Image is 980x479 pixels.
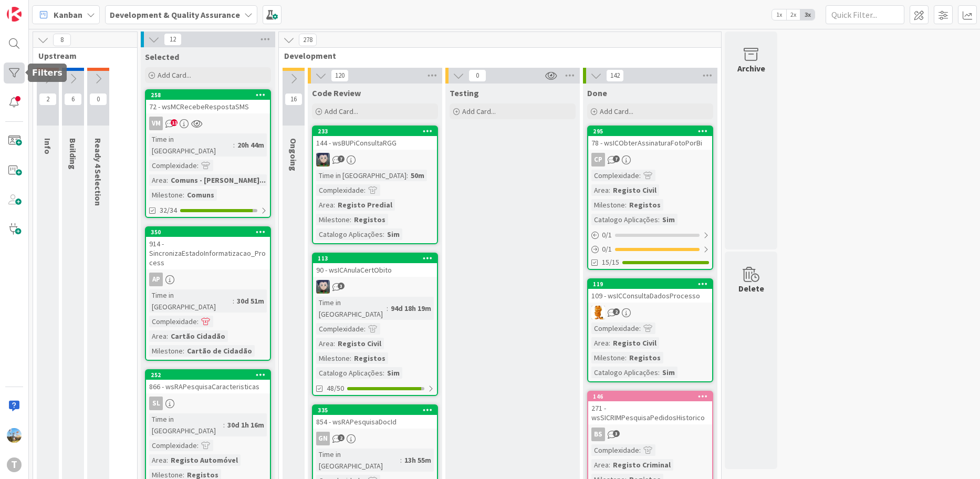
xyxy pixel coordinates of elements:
[149,454,166,466] div: Area
[625,352,627,363] span: :
[602,230,612,241] span: 0 / 1
[149,316,197,327] div: Complexidade
[588,228,712,242] div: 0/1
[146,237,270,269] div: 914 - SincronizaEstadoInformatizacao_Process
[591,322,639,334] div: Complexidade
[737,62,765,75] div: Archive
[738,282,764,295] div: Delete
[402,454,434,466] div: 13h 55m
[146,90,270,100] div: 258
[149,289,233,313] div: Time in [GEOGRAPHIC_DATA]
[609,184,610,196] span: :
[166,330,168,342] span: :
[384,228,402,240] div: Sim
[233,295,234,307] span: :
[826,5,904,24] input: Quick Filter...
[316,184,364,196] div: Complexidade
[325,107,358,116] span: Add Card...
[313,405,437,429] div: 335854 - wsRAPesquisaDocId
[313,127,437,150] div: 233144 - wsBUPiConsultaRGG
[64,93,82,106] span: 6
[54,8,82,21] span: Kanban
[639,444,641,456] span: :
[313,405,437,415] div: 335
[591,214,658,225] div: Catalogo Aplicações
[110,9,240,20] b: Development & Quality Assurance
[7,457,22,472] div: T
[149,440,197,451] div: Complexidade
[285,93,303,106] span: 16
[313,153,437,166] div: LS
[387,303,388,314] span: :
[772,9,786,20] span: 1x
[658,367,660,378] span: :
[146,227,270,269] div: 350914 - SincronizaEstadoInformatizacao_Process
[149,345,183,357] div: Milestone
[406,170,408,181] span: :
[197,440,199,451] span: :
[316,352,350,364] div: Milestone
[786,9,800,20] span: 2x
[591,170,639,181] div: Complexidade
[146,227,270,237] div: 350
[146,117,270,130] div: VM
[468,69,486,82] span: 0
[364,323,366,335] span: :
[338,283,345,289] span: 3
[591,367,658,378] div: Catalogo Aplicações
[151,228,270,236] div: 350
[149,189,183,201] div: Milestone
[145,226,271,361] a: 350914 - SincronizaEstadoInformatizacao_ProcessAPTime in [GEOGRAPHIC_DATA]:30d 51mComplexidade:Ar...
[610,337,659,349] div: Registo Civil
[7,428,22,443] img: DG
[588,127,712,150] div: 29578 - wsICObterAssinaturaFotoPorBi
[593,128,712,135] div: 295
[335,199,395,211] div: Registo Predial
[149,273,163,286] div: AP
[587,278,713,382] a: 119109 - wsICConsultaDadosProcessoRLComplexidade:Area:Registo CivilMilestone:RegistosCatalogo Apl...
[145,89,271,218] a: 25872 - wsMCRecebeRespostaSMSVMTime in [GEOGRAPHIC_DATA]:20h 44mComplexidade:Area:Comuns - [PERSO...
[625,199,627,211] span: :
[149,413,223,436] div: Time in [GEOGRAPHIC_DATA]
[223,419,225,431] span: :
[658,214,660,225] span: :
[183,345,184,357] span: :
[89,93,107,106] span: 0
[591,337,609,349] div: Area
[313,415,437,429] div: 854 - wsRAPesquisaDocId
[160,205,177,216] span: 32/34
[316,214,350,225] div: Milestone
[606,69,624,82] span: 142
[351,352,388,364] div: Registos
[591,352,625,363] div: Milestone
[588,136,712,150] div: 78 - wsICObterAssinaturaFotoPorBi
[602,244,612,255] span: 0 / 1
[364,184,366,196] span: :
[588,428,712,441] div: BS
[316,432,330,445] div: GN
[588,401,712,424] div: 271 - wsSICRIMPesquisaPedidosHistorico
[591,459,609,471] div: Area
[149,160,197,171] div: Complexidade
[602,257,619,268] span: 15/15
[331,69,349,82] span: 120
[613,155,620,162] span: 7
[316,280,330,294] img: LS
[588,279,712,303] div: 119109 - wsICConsultaDadosProcesso
[588,243,712,256] div: 0/1
[384,367,402,379] div: Sim
[316,199,333,211] div: Area
[660,367,677,378] div: Sim
[312,126,438,244] a: 233144 - wsBUPiConsultaRGGLSTime in [GEOGRAPHIC_DATA]:50mComplexidade:Area:Registo PredialMilesto...
[609,459,610,471] span: :
[316,449,400,472] div: Time in [GEOGRAPHIC_DATA]
[313,432,437,445] div: GN
[166,174,168,186] span: :
[146,273,270,286] div: AP
[318,255,437,262] div: 113
[338,155,345,162] span: 7
[183,189,184,201] span: :
[168,174,268,186] div: Comuns - [PERSON_NAME]...
[313,254,437,263] div: 113
[233,139,235,151] span: :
